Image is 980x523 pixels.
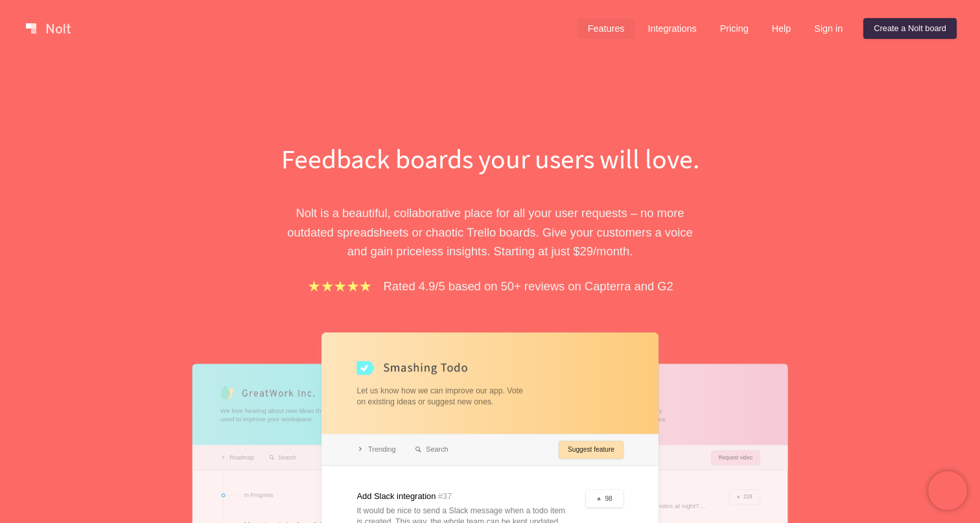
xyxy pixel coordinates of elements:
h1: Feedback boards your users will love. [266,140,714,178]
img: stars.b067e34983.png [307,279,373,294]
a: Create a Nolt board [863,18,957,39]
a: Integrations [637,18,706,39]
a: Features [577,18,635,39]
a: Help [762,18,802,39]
p: Nolt is a beautiful, collaborative place for all your user requests – no more outdated spreadshee... [266,203,714,261]
a: Sign in [804,18,853,39]
iframe: Chatra live chat [928,471,967,510]
p: Rated 4.9/5 based on 50+ reviews on Capterra and G2 [384,277,673,296]
a: Pricing [710,18,759,39]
